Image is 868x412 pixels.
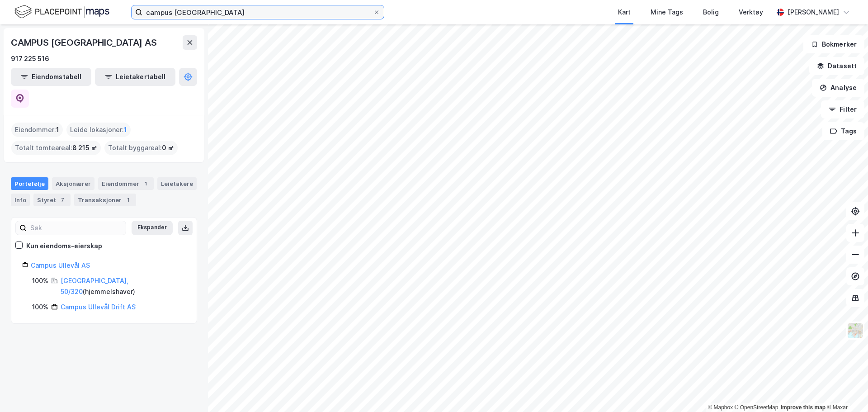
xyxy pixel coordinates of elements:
div: Portefølje [11,177,48,190]
div: Styret [33,194,71,206]
div: 1 [141,179,150,188]
div: Totalt tomteareal : [11,141,101,155]
button: Datasett [809,57,864,75]
div: Leietakere [157,177,197,190]
div: Totalt byggareal : [104,141,178,155]
div: 1 [123,195,132,204]
span: 0 ㎡ [162,142,174,153]
div: ( hjemmelshaver ) [61,275,186,297]
button: Ekspander [132,221,173,235]
div: Eiendommer [98,177,154,190]
div: 7 [58,195,67,204]
span: 8 215 ㎡ [72,142,97,153]
button: Bokmerker [803,35,864,53]
button: Filter [821,100,864,118]
div: Kun eiendoms-eierskap [26,241,102,251]
div: Eiendommer : [11,123,63,137]
a: Mapbox [708,404,733,411]
span: 1 [56,124,59,135]
div: 100% [32,302,48,313]
img: Z [847,322,864,339]
div: Transaksjoner [74,194,136,206]
button: Eiendomstabell [11,68,91,86]
button: Tags [822,122,864,140]
div: Verktøy [739,7,763,18]
button: Analyse [812,79,864,97]
iframe: Chat Widget [823,369,868,412]
div: Info [11,194,30,206]
input: Søk på adresse, matrikkel, gårdeiere, leietakere eller personer [142,5,373,19]
img: logo.f888ab2527a4732fd821a326f86c7f29.svg [14,4,109,20]
a: Improve this map [781,404,826,411]
div: [PERSON_NAME] [788,7,839,18]
a: Campus Ullevål AS [31,261,90,269]
div: Kart [618,7,631,18]
a: OpenStreetMap [735,404,778,411]
a: Campus Ullevål Drift AS [61,303,136,311]
div: Aksjonærer [52,177,94,190]
div: 100% [32,275,48,286]
input: Søk [27,221,126,235]
div: 917 225 516 [11,53,49,64]
span: 1 [124,124,127,135]
div: Leide lokasjoner : [66,123,131,137]
div: Mine Tags [651,7,683,18]
div: CAMPUS [GEOGRAPHIC_DATA] AS [11,35,159,50]
a: [GEOGRAPHIC_DATA], 50/320 [61,277,128,295]
div: Bolig [703,7,719,18]
button: Leietakertabell [95,68,175,86]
